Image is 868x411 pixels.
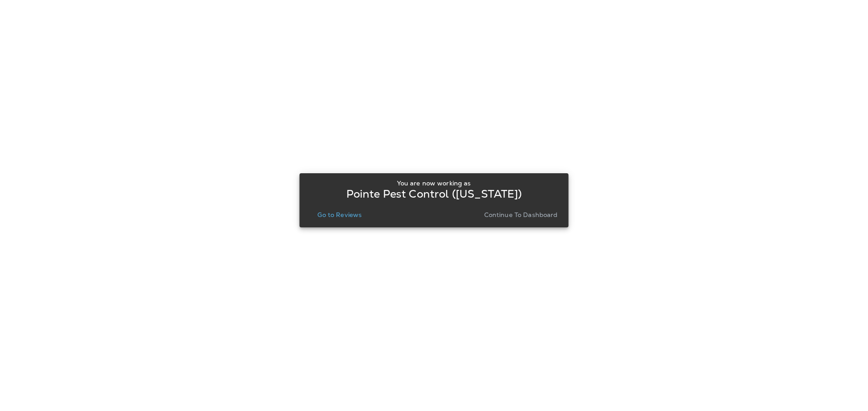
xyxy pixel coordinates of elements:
[481,208,561,221] button: Continue to Dashboard
[317,211,362,218] p: Go to Reviews
[346,190,522,198] p: Pointe Pest Control ([US_STATE])
[397,180,471,187] p: You are now working as
[484,211,558,218] p: Continue to Dashboard
[314,208,365,221] button: Go to Reviews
